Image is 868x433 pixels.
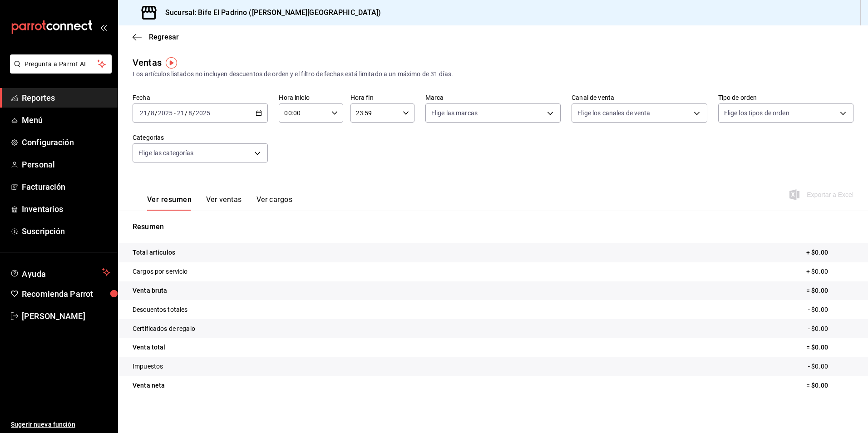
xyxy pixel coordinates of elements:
p: = $0.00 [806,343,853,352]
p: - $0.00 [808,362,853,371]
span: - [174,109,176,117]
div: Los artículos listados no incluyen descuentos de orden y el filtro de fechas está limitado a un m... [133,69,853,79]
span: Regresar [149,33,179,41]
button: Ver resumen [147,195,192,211]
span: Reportes [22,92,110,104]
label: Canal de venta [572,94,707,101]
input: ---- [158,109,173,117]
span: Pregunta a Parrot AI [25,59,98,69]
img: Tooltip marker [166,57,177,69]
p: Total artículos [133,248,175,257]
input: ---- [195,109,211,117]
p: Descuentos totales [133,305,187,315]
span: / [148,109,150,117]
label: Hora inicio [279,94,343,101]
p: Cargos por servicio [133,267,188,276]
span: Elige los canales de venta [577,108,650,118]
label: Marca [425,94,561,101]
p: Certificados de regalo [133,324,195,334]
span: Recomienda Parrot [22,288,110,300]
a: Pregunta a Parrot AI [6,66,112,75]
span: Elige las categorías [138,148,194,157]
p: + $0.00 [806,267,853,276]
input: -- [139,109,148,117]
span: / [185,109,187,117]
p: - $0.00 [808,324,853,334]
p: Impuestos [133,362,163,371]
span: Elige los tipos de orden [724,108,789,118]
span: Facturación [22,181,110,193]
p: Venta bruta [133,286,167,295]
input: -- [177,109,185,117]
button: open_drawer_menu [100,24,107,31]
span: Personal [22,158,110,171]
span: Ayuda [22,267,99,278]
p: = $0.00 [806,381,853,390]
span: Inventarios [22,203,110,215]
label: Categorías [133,134,268,141]
p: - $0.00 [808,305,853,315]
span: Menú [22,114,110,126]
p: + $0.00 [806,248,853,257]
span: [PERSON_NAME] [22,310,110,322]
h3: Sucursal: Bife El Padrino ([PERSON_NAME][GEOGRAPHIC_DATA]) [158,7,381,18]
span: Elige las marcas [431,108,478,118]
button: Ver ventas [206,195,242,211]
button: Ver cargos [256,195,293,211]
input: -- [188,109,192,117]
p: Resumen [133,221,853,232]
label: Tipo de orden [718,94,853,101]
span: / [155,109,158,117]
span: / [192,109,195,117]
label: Hora fin [350,94,414,101]
label: Fecha [133,94,268,101]
button: Pregunta a Parrot AI [10,54,112,74]
button: Regresar [133,33,179,41]
p: Venta neta [133,381,165,390]
span: Suscripción [22,225,110,237]
span: Sugerir nueva función [11,420,110,429]
p: = $0.00 [806,286,853,295]
input: -- [150,109,155,117]
span: Configuración [22,136,110,148]
div: Ventas [133,56,162,69]
div: navigation tabs [147,195,292,211]
p: Venta total [133,343,165,352]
